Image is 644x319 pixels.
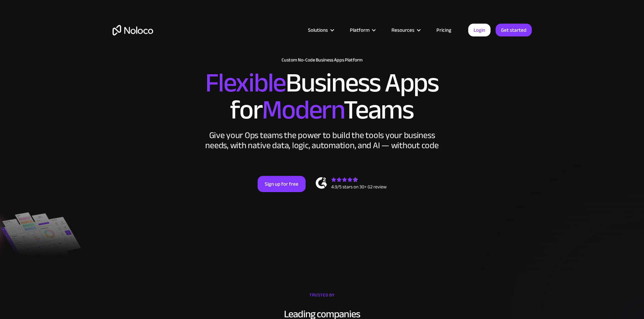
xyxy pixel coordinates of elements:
a: Pricing [428,26,460,34]
h2: Business Apps for Teams [113,70,532,124]
a: Get started [496,24,532,36]
div: Solutions [300,26,341,34]
a: home [113,25,153,35]
div: Solutions [308,26,328,34]
span: Flexible [205,58,286,108]
div: Resources [383,26,428,34]
div: Give your Ops teams the power to build the tools your business needs, with native data, logic, au... [204,130,440,151]
span: Modern [262,85,343,135]
a: Sign up for free [258,176,306,192]
div: Platform [350,26,369,34]
div: Resources [391,26,414,34]
a: Login [468,24,491,36]
div: Platform [341,26,383,34]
